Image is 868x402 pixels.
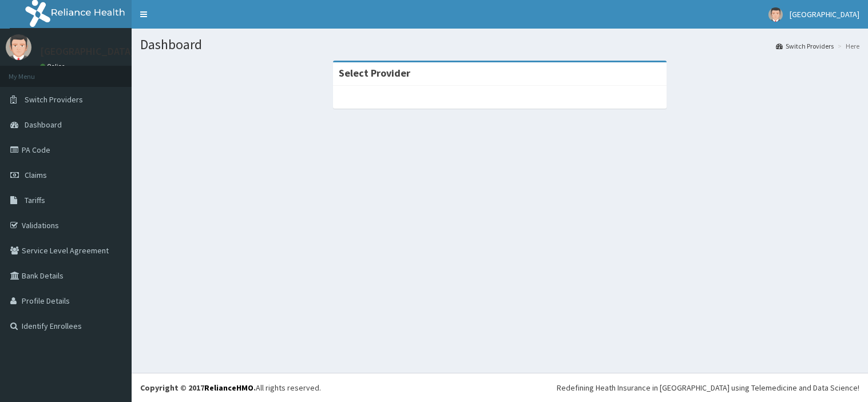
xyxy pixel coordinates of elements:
[132,373,868,402] footer: All rights reserved.
[768,7,783,22] img: User Image
[140,37,859,52] h1: Dashboard
[25,120,62,130] span: Dashboard
[25,170,47,180] span: Claims
[339,66,410,79] strong: Select Provider
[40,46,134,57] p: [GEOGRAPHIC_DATA]
[40,62,68,70] a: Online
[204,383,253,393] a: RelianceHMO
[835,41,859,51] li: Here
[790,9,859,19] span: [GEOGRAPHIC_DATA]
[140,383,256,393] strong: Copyright © 2017 .
[6,34,31,60] img: User Image
[25,195,45,205] span: Tariffs
[557,382,859,393] div: Redefining Heath Insurance in [GEOGRAPHIC_DATA] using Telemedicine and Data Science!
[776,41,834,51] a: Switch Providers
[25,94,83,105] span: Switch Providers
